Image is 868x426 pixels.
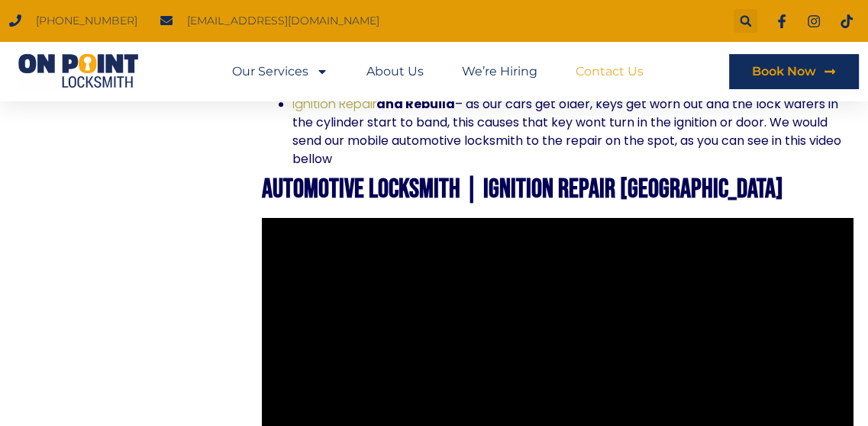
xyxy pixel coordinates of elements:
li: – as our cars get older, keys get worn out and the lock wafers in the cylinder start to band, thi... [292,95,853,168]
a: We’re Hiring [462,54,537,89]
a: About Us [366,54,424,89]
div: Search [734,9,757,33]
strong: and Rebuild [292,95,455,113]
a: Contact Us [576,54,644,89]
h3: Automotive Locksmith | Ignition Repair [GEOGRAPHIC_DATA] [262,176,853,203]
span: [PHONE_NUMBER] [32,11,137,31]
a: Book Now [729,54,859,89]
a: Ignition Repair [292,95,376,113]
span: [EMAIL_ADDRESS][DOMAIN_NAME] [183,11,379,31]
nav: Menu [232,54,644,89]
a: Our Services [232,54,328,89]
span: Book Now [752,66,816,78]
